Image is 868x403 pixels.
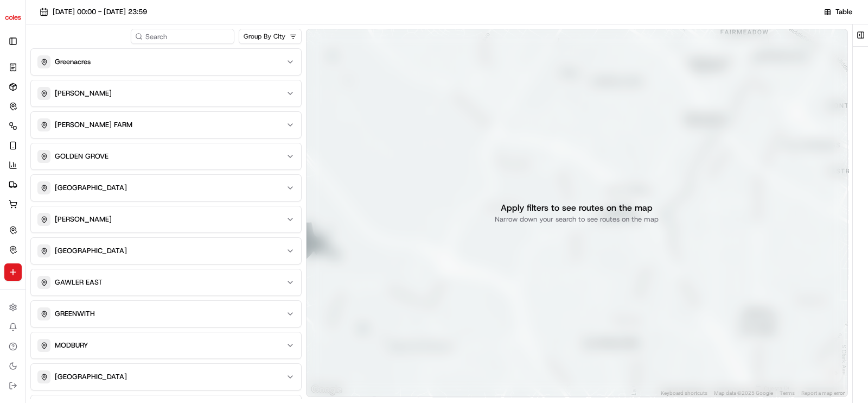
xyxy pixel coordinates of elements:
[11,104,30,123] img: 1736555255976-a54dd68f-1ca7-489b-9aae-adbdc363a1c4
[31,80,301,106] button: [PERSON_NAME]
[31,112,301,138] button: [PERSON_NAME] FARM
[31,364,301,390] button: [GEOGRAPHIC_DATA]
[501,201,653,215] p: Apply filters to see routes on the map
[53,7,147,17] span: [DATE] 00:00 - [DATE] 23:59
[31,238,301,264] button: [GEOGRAPHIC_DATA]
[35,4,152,20] button: [DATE] 00:00 - [DATE] 23:59
[835,7,852,17] span: Table
[55,120,132,130] p: [PERSON_NAME] FARM
[55,183,127,193] p: [GEOGRAPHIC_DATA]
[4,9,22,26] img: Coles
[108,184,131,192] span: Pylon
[7,153,87,173] a: 📗Knowledge Base
[87,153,178,173] a: 💻API Documentation
[817,5,859,18] button: Table
[31,49,301,75] button: Greenacres
[92,159,100,167] div: 💻
[55,309,95,319] p: GREENWITH
[37,115,137,123] div: We're available if you need us!
[55,278,103,287] p: GAWLER EAST
[31,332,301,358] button: MODBURY
[103,158,174,168] span: API Documentation
[31,175,301,201] button: [GEOGRAPHIC_DATA]
[495,215,659,224] p: Narrow down your search to see routes on the map
[55,372,127,382] p: [GEOGRAPHIC_DATA]
[244,32,285,41] span: Group By City
[55,341,88,350] p: MODBURY
[184,107,197,120] button: Start new chat
[31,301,301,327] button: GREENWITH
[55,57,91,67] p: Greenacres
[76,184,131,192] a: Powered byPylon
[4,4,22,30] button: Coles
[55,89,112,98] p: [PERSON_NAME]
[22,158,83,168] span: Knowledge Base
[11,11,33,33] img: Nash
[37,104,178,115] div: Start new chat
[31,269,301,295] button: GAWLER EAST
[55,215,112,224] p: [PERSON_NAME]
[31,143,301,169] button: GOLDEN GROVE
[131,29,234,44] input: Search
[28,70,195,81] input: Got a question? Start typing here...
[11,159,20,167] div: 📗
[55,152,108,161] p: GOLDEN GROVE
[31,206,301,232] button: [PERSON_NAME]
[11,43,197,61] p: Welcome 👋
[55,246,127,256] p: [GEOGRAPHIC_DATA]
